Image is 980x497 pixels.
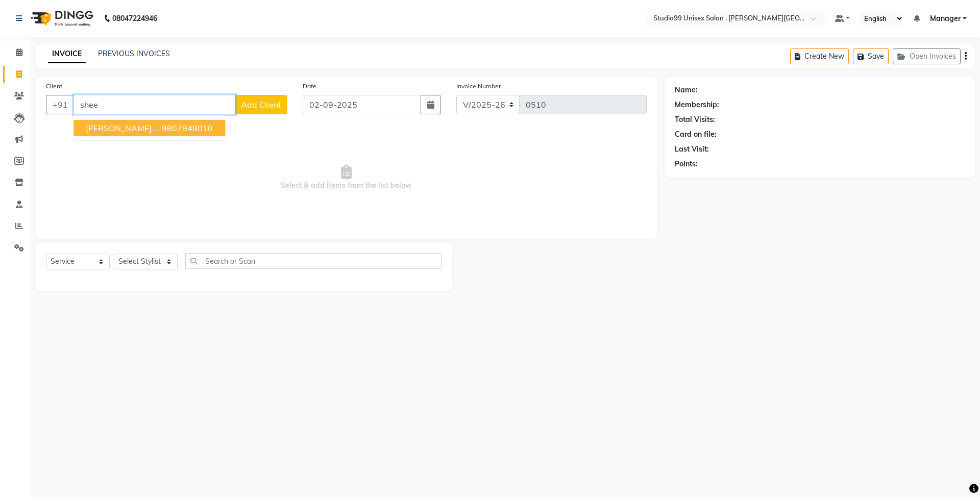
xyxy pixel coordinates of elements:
[46,82,62,91] label: Client
[675,85,698,95] div: Name:
[893,48,961,64] button: Open Invoices
[241,100,281,110] span: Add Client
[98,49,170,58] a: PREVIOUS INVOICES
[675,114,715,125] div: Total Visits:
[303,82,316,91] label: Date
[675,159,698,169] div: Points:
[675,100,719,110] div: Membership:
[853,48,889,64] button: Save
[162,123,213,133] ngb-highlight: 9807948010
[930,13,961,24] span: Manager
[456,82,501,91] label: Invoice Number
[675,129,717,140] div: Card on file:
[235,95,287,114] button: Add Client
[48,45,86,63] a: INVOICE
[46,127,647,229] span: Select & add items from the list below
[675,144,709,155] div: Last Visit:
[86,123,160,133] span: [PERSON_NAME] ...
[26,4,96,33] img: logo
[790,48,849,64] button: Create New
[112,4,157,33] b: 08047224946
[185,253,442,269] input: Search or Scan
[73,95,235,114] input: Search by Name/Mobile/Email/Code
[46,95,75,114] button: +91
